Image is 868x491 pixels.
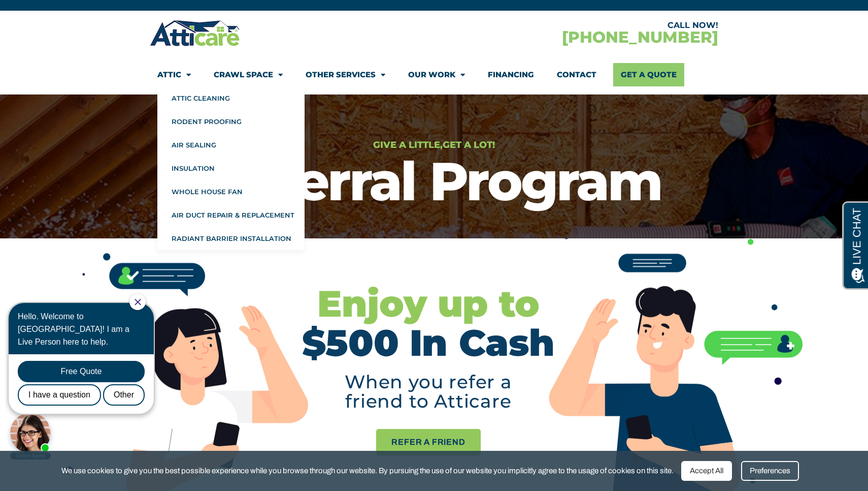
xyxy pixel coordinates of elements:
span: Refer a Friend [391,434,465,450]
a: Radiant Barrier Installation [157,227,305,250]
a: Our Work [408,63,465,86]
a: Whole House Fan [157,180,305,203]
a: Air Duct Repair & Replacement [157,203,305,227]
a: Other Services [306,63,385,86]
h1: Referral Program [5,155,863,208]
span: Opens a chat window [25,8,82,21]
a: When you refer a friend to Atticare [345,371,512,412]
iframe: Chat Invitation [5,293,168,461]
ul: Attic [157,86,305,250]
span: Enjoy up to [317,281,540,326]
a: Rodent Proofing [157,110,305,133]
a: Attic Cleaning [157,86,305,110]
span: Get a Lot! [443,139,495,150]
a: Air Sealing [157,133,305,157]
a: Attic [157,63,191,86]
a: Get A Quote [613,63,684,86]
a: Crawl Space [214,63,283,86]
a: Insulation [157,157,305,180]
a: Financing [488,63,534,86]
a: Refer a Friend [376,429,480,455]
h6: Give a Little, [5,140,863,149]
div: CALL NOW! [434,21,718,29]
div: Preferences [741,461,799,481]
a: Contact [557,63,596,86]
h2: $500 In Cash [149,284,708,362]
span: We use cookies to give you the best possible experience while you browse through our website. By ... [61,465,674,477]
nav: Menu [157,63,711,86]
div: Accept All [681,461,732,481]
